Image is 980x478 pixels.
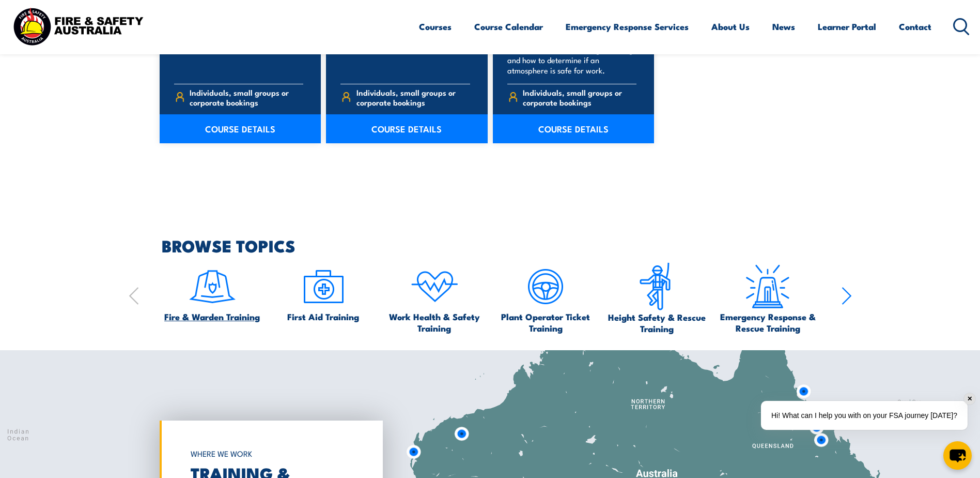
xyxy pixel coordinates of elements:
img: icon-2 [299,262,348,311]
span: Fire & Warden Training [164,311,260,322]
a: Course Calendar [474,13,543,40]
span: Plant Operator Ticket Training [495,311,596,334]
a: Height Safety & Rescue Training [606,262,707,334]
span: Individuals, small groups or corporate bookings [356,87,470,107]
a: About Us [711,13,750,40]
h2: BROWSE TOPICS [162,238,852,252]
span: Work Health & Safety Training [384,311,485,334]
span: Height Safety & Rescue Training [606,311,707,334]
img: Emergency Response Icon [743,262,792,311]
a: Emergency Response & Rescue Training [717,262,818,334]
div: ✕ [964,393,975,405]
img: icon-6 [632,262,681,311]
h6: WHERE WE WORK [191,444,347,463]
a: First Aid Training [287,262,359,322]
a: Courses [419,13,452,40]
span: Individuals, small groups or corporate bookings [523,87,636,107]
a: Fire & Warden Training [164,262,260,322]
img: icon-4 [410,262,459,311]
span: Emergency Response & Rescue Training [717,311,818,334]
a: Plant Operator Ticket Training [495,262,596,334]
a: Contact [899,13,931,40]
a: Learner Portal [818,13,876,40]
a: COURSE DETAILS [160,114,321,143]
a: COURSE DETAILS [493,114,655,143]
span: First Aid Training [287,311,359,322]
a: Emergency Response Services [566,13,689,40]
img: icon-1 [188,262,237,311]
a: Work Health & Safety Training [384,262,485,334]
a: COURSE DETAILS [326,114,488,143]
a: News [772,13,795,40]
span: Individuals, small groups or corporate bookings [190,87,303,107]
button: chat-button [943,441,972,470]
div: Hi! What can I help you with on your FSA journey [DATE]? [761,401,968,430]
img: icon-5 [521,262,570,311]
